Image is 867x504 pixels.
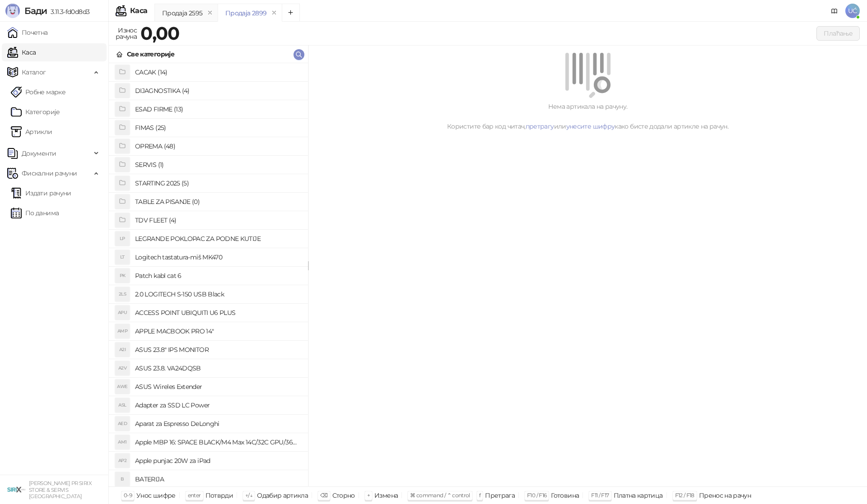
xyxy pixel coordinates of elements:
h4: CACAK (14) [135,65,301,79]
a: унесите шифру [566,122,615,130]
a: Издати рачуни [11,184,71,202]
div: Сторно [332,490,355,501]
img: 64x64-companyLogo-cb9a1907-c9b0-4601-bb5e-5084e694c383.png [7,481,25,499]
h4: BATERIJA [135,472,301,486]
small: [PERSON_NAME] PR SIRIX STORE & SERVIS [GEOGRAPHIC_DATA] [29,480,92,499]
span: f [479,492,480,499]
h4: ASUS 23.8. VA24DQSB [135,361,301,375]
div: Платна картица [614,490,663,501]
span: 3.11.3-fd0d8d3 [47,8,89,16]
h4: FIMAS (25) [135,120,301,135]
h4: 2.0 LOGITECH S-150 USB Black [135,287,301,301]
h4: ASUS Wireles Extender [135,379,301,394]
div: Нема артикала на рачуну. Користите бар код читач, или како бисте додали артикле на рачун. [319,102,856,131]
h4: SERVIS (1) [135,157,301,172]
div: LT [115,250,130,264]
button: remove [268,9,280,17]
a: ArtikliАртикли [11,123,52,141]
span: ⌫ [320,492,327,499]
div: Износ рачуна [114,24,139,42]
a: претрагу [526,122,554,130]
div: Каса [130,7,147,14]
h4: Aparat za Espresso DeLonghi [135,416,301,431]
div: A2I [115,342,130,357]
h4: DIJAGNOSTIKA (4) [135,83,301,98]
div: Све категорије [127,49,174,59]
h4: STARTING 2025 (5) [135,176,301,190]
h4: ACCESS POINT UBIQUITI U6 PLUS [135,305,301,320]
h4: ASUS 23.8" IPS MONITOR [135,342,301,357]
img: Logo [5,4,20,18]
h4: Apple MBP 16: SPACE BLACK/M4 Max 14C/32C GPU/36GB/1T-ZEE [135,435,301,449]
div: APU [115,305,130,320]
div: AP2 [115,453,130,468]
span: Документи [22,144,56,162]
div: AMP [115,324,130,338]
div: AED [115,416,130,431]
div: Претрага [485,490,515,501]
span: ⌘ command / ⌃ control [410,492,470,499]
span: UĆ [845,4,860,18]
span: F10 / F16 [527,492,546,499]
div: Продаја 2899 [225,8,266,18]
h4: LEGRANDE POKLOPAC ZA PODNE KUTIJE [135,231,301,246]
span: enter [188,492,201,499]
div: Унос шифре [136,490,176,501]
h4: TABLE ZA PISANJE (0) [135,194,301,209]
div: Потврди [205,490,233,501]
a: По данима [11,204,59,222]
button: Плаћање [816,26,860,41]
a: Документација [827,4,842,18]
div: AM1 [115,435,130,449]
div: Измена [374,490,398,501]
div: B [115,472,130,486]
span: Каталог [22,63,46,81]
div: Одабир артикла [257,490,308,501]
span: + [367,492,370,499]
span: Фискални рачуни [22,164,77,182]
button: remove [204,9,216,17]
a: Категорије [11,103,60,121]
a: Каса [7,43,36,61]
div: ASL [115,398,130,412]
div: Пренос на рачун [699,490,751,501]
span: F12 / F18 [675,492,695,499]
span: Бади [24,5,47,16]
a: Почетна [7,23,48,42]
div: grid [109,63,308,486]
div: Продаја 2595 [162,8,202,18]
div: 2LS [115,287,130,301]
h4: Patch kabl cat 6 [135,268,301,283]
h4: APPLE MACBOOK PRO 14" [135,324,301,338]
button: Add tab [282,4,300,22]
h4: Logitech tastatura-miš MK470 [135,250,301,264]
h4: TDV FLEET (4) [135,213,301,227]
div: LP [115,231,130,246]
span: F11 / F17 [591,492,609,499]
h4: Apple punjac 20W za iPad [135,453,301,468]
a: Робне марке [11,83,65,101]
div: PK [115,268,130,283]
h4: OPREMA (48) [135,139,301,153]
h4: Adapter za SSD LC Power [135,398,301,412]
span: 0-9 [124,492,132,499]
div: Готовина [551,490,579,501]
strong: 0,00 [140,22,179,44]
div: A2V [115,361,130,375]
div: AWE [115,379,130,394]
span: ↑/↓ [245,492,252,499]
h4: ESAD FIRME (13) [135,102,301,116]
